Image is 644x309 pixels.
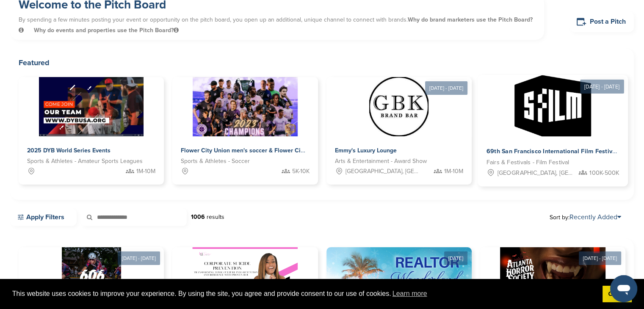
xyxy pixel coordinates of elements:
div: [DATE] - [DATE] [425,81,467,95]
a: dismiss cookie message [603,286,632,303]
a: learn more about cookies [391,287,428,300]
img: Sponsorpitch & [192,247,298,306]
a: Sponsorpitch & Flower City Union men's soccer & Flower City 1872 women's soccer Sports & Athletes... [172,77,318,185]
span: 5K-10K [292,167,310,176]
span: 2025 DYB World Series Events [27,147,111,154]
span: 1M-10M [444,167,463,176]
div: [DATE] - [DATE] [118,251,160,265]
img: Sponsorpitch & [193,77,298,136]
img: Sponsorpitch & [62,247,121,306]
span: [GEOGRAPHIC_DATA], [GEOGRAPHIC_DATA] [345,167,418,176]
img: Sponsorpitch & [514,75,591,137]
span: Sports & Athletes - Soccer [181,157,250,166]
img: Sponsorpitch & [369,77,428,136]
span: This website uses cookies to improve your experience. By using the site, you agree and provide co... [12,287,596,300]
span: Emmy's Luxury Lounge [335,147,397,154]
span: 69th San Francisco International Film Festival [486,148,617,155]
span: Flower City Union men's soccer & Flower City 1872 women's soccer [181,147,365,154]
a: Post a Pitch [569,11,634,32]
img: Sponsorpitch & [500,247,605,306]
span: [GEOGRAPHIC_DATA], [GEOGRAPHIC_DATA] [497,168,572,178]
a: [DATE] - [DATE] Sponsorpitch & 69th San Francisco International Film Festival Fairs & Festivals -... [478,61,628,187]
div: [DATE] [444,251,467,265]
iframe: Button to launch messaging window [610,275,637,302]
div: [DATE] - [DATE] [580,80,624,94]
a: Recently Added [569,213,621,221]
span: Sports & Athletes - Amateur Sports Leagues [27,157,143,166]
a: Sponsorpitch & 2025 DYB World Series Events Sports & Athletes - Amateur Sports Leagues 1M-10M [19,77,164,185]
a: Apply Filters [10,208,77,226]
span: Sort by: [550,214,621,221]
span: Arts & Entertainment - Award Show [335,157,427,166]
span: 100K-500K [589,168,619,178]
span: results [207,213,224,221]
strong: 1006 [191,213,205,221]
img: Sponsorpitch & [39,77,144,136]
span: Fairs & Festivals - Film Festival [486,158,569,168]
span: Why do events and properties use the Pitch Board? [34,27,179,34]
span: 1M-10M [136,167,155,176]
p: By spending a few minutes posting your event or opportunity on the pitch board, you open up an ad... [19,12,536,38]
h2: Featured [19,57,625,69]
a: [DATE] - [DATE] Sponsorpitch & Emmy's Luxury Lounge Arts & Entertainment - Award Show [GEOGRAPHIC... [326,63,472,185]
img: Sponsorpitch & [326,247,478,306]
div: [DATE] - [DATE] [579,251,621,265]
